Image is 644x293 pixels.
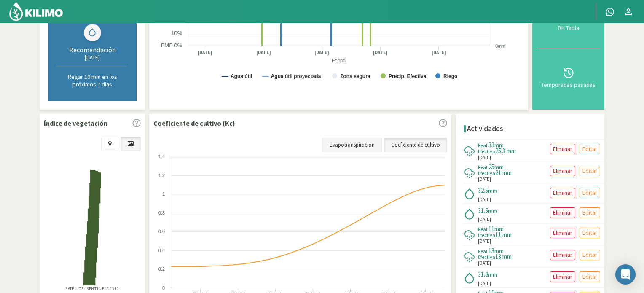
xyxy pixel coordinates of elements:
[615,264,636,285] div: Open Intercom Messenger
[373,49,388,56] text: [DATE]
[158,154,165,159] text: 1.4
[494,141,504,149] span: mm
[494,247,504,255] span: mm
[322,138,382,152] a: Evapotranspiración
[580,166,600,176] button: Editar
[478,226,488,232] span: Real:
[478,270,488,278] span: 31.8
[478,216,491,223] span: [DATE]
[314,49,329,56] text: [DATE]
[553,208,572,218] p: Eliminar
[495,147,516,155] span: 25.3 mm
[553,188,572,198] p: Eliminar
[488,187,497,194] span: mm
[57,54,128,61] div: [DATE]
[158,229,165,234] text: 0.6
[162,285,165,290] text: 0
[256,49,271,56] text: [DATE]
[478,196,491,203] span: [DATE]
[443,73,457,79] text: Riego
[478,260,491,267] span: [DATE]
[495,169,512,177] span: 21 mm
[582,228,597,238] p: Editar
[580,250,600,260] button: Editar
[384,138,447,152] a: Coeficiente de cultivo
[580,228,600,238] button: Editar
[478,176,491,183] span: [DATE]
[478,248,488,254] span: Real:
[494,225,504,233] span: mm
[171,30,182,36] text: 10%
[582,272,597,282] p: Editar
[478,254,495,260] span: Efectiva
[161,42,182,48] text: PMP 0%
[494,163,504,171] span: mm
[488,141,494,149] span: 33
[478,232,495,238] span: Efectiva
[550,166,575,176] button: Eliminar
[332,58,346,64] text: Fecha
[153,118,235,128] p: Coeficiente de cultivo (Kc)
[57,73,128,88] p: Regar 10 mm en los próximos 7 días
[553,272,572,282] p: Eliminar
[478,164,488,170] span: Real:
[57,46,128,54] div: Recomendación
[478,207,488,215] span: 31.5
[340,73,370,79] text: Zona segura
[550,144,575,154] button: Eliminar
[553,228,572,238] p: Eliminar
[158,210,165,215] text: 0.8
[537,48,600,105] button: Temporadas pasadas
[83,170,102,286] img: e3118c89-0736-4007-bc7b-e80f4f67042c_-_sentinel_-_2025-09-05.png
[553,144,572,154] p: Eliminar
[162,191,165,196] text: 1
[553,166,572,176] p: Eliminar
[389,73,427,79] text: Precip. Efectiva
[432,49,446,56] text: [DATE]
[488,207,497,215] span: mm
[553,250,572,260] p: Eliminar
[488,163,494,171] span: 25
[550,250,575,260] button: Eliminar
[582,250,597,260] p: Editar
[488,225,494,233] span: 11
[488,271,497,278] span: mm
[478,238,491,245] span: [DATE]
[158,248,165,253] text: 0.4
[8,1,64,22] img: Kilimo
[271,73,321,79] text: Agua útil proyectada
[550,228,575,238] button: Eliminar
[231,73,252,79] text: Agua útil
[495,231,512,239] span: 11 mm
[65,285,120,292] p: Satélite: Sentinel
[158,173,165,178] text: 1.2
[478,142,488,148] span: Real:
[478,280,491,287] span: [DATE]
[478,148,495,154] span: Efectiva
[44,118,107,128] p: Índice de vegetación
[539,82,598,88] div: Temporadas pasadas
[582,144,597,154] p: Editar
[550,271,575,282] button: Eliminar
[478,170,495,176] span: Efectiva
[580,207,600,218] button: Editar
[478,154,491,161] span: [DATE]
[582,208,597,218] p: Editar
[478,186,488,194] span: 32.5
[580,188,600,198] button: Editar
[539,25,598,31] div: BH Tabla
[580,271,600,282] button: Editar
[495,253,512,261] span: 13 mm
[158,266,165,271] text: 0.2
[582,188,597,198] p: Editar
[198,49,212,56] text: [DATE]
[580,144,600,154] button: Editar
[107,286,120,291] span: 10X10
[488,247,494,255] span: 13
[467,125,503,133] h4: Actividades
[550,207,575,218] button: Eliminar
[495,43,505,48] text: 0mm
[550,188,575,198] button: Eliminar
[582,166,597,176] p: Editar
